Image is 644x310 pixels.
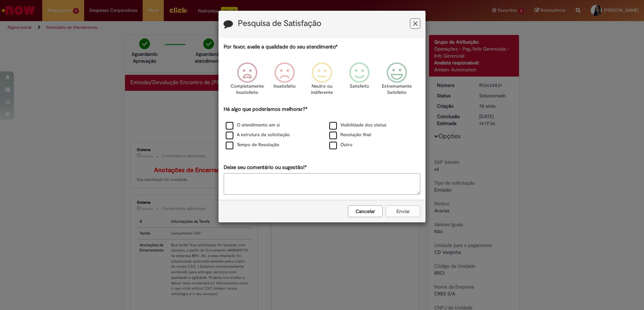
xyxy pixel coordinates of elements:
div: Há algo que poderíamos melhorar?* [224,106,420,150]
label: Por favor, avalie a qualidade do seu atendimento* [224,43,338,51]
label: Pesquisa de Satisfação [238,19,321,28]
label: Tempo de Resolução [226,142,279,148]
button: Cancelar [348,205,383,217]
label: Resolução final [329,132,371,138]
div: Completamente Insatisfeito [229,57,265,105]
label: Deixe seu comentário ou sugestão!* [224,164,307,171]
div: Satisfeito [342,57,377,105]
div: Extremamente Satisfeito [379,57,414,105]
p: Completamente Insatisfeito [231,83,264,96]
p: Insatisfeito [274,83,296,90]
label: O atendimento em si [226,122,280,129]
label: Outro [329,142,352,148]
div: Insatisfeito [267,57,302,105]
p: Neutro ou indiferente [310,83,334,96]
label: A estrutura da solicitação [226,132,290,138]
div: Neutro ou indiferente [304,57,340,105]
p: Extremamente Satisfeito [382,83,412,96]
p: Satisfeito [350,83,369,90]
label: Visibilidade dos status [329,122,386,129]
